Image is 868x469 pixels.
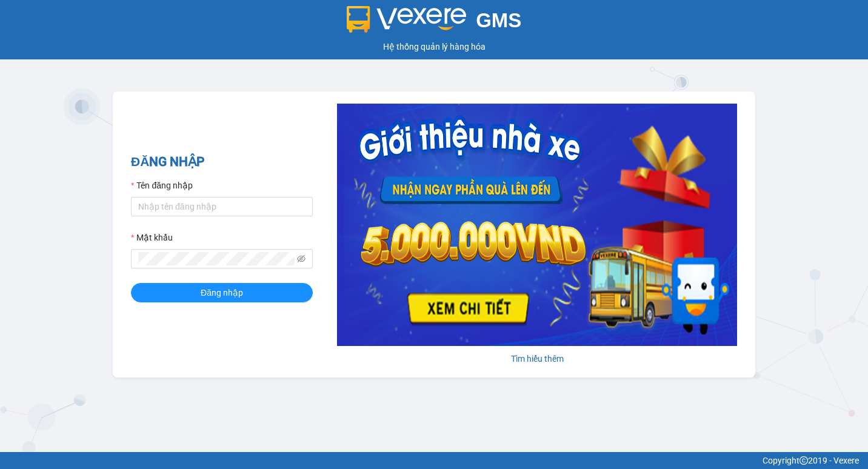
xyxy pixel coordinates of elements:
[131,197,313,216] input: Tên đăng nhập
[131,179,193,192] label: Tên đăng nhập
[337,352,737,365] div: Tìm hiểu thêm
[347,6,467,33] img: logo 2
[9,454,859,467] div: Copyright 2019 - Vexere
[476,9,521,32] span: GMS
[138,252,295,265] input: Mật khẩu
[201,286,243,299] span: Đăng nhập
[337,104,737,346] img: banner-0
[3,40,865,53] div: Hệ thống quản lý hàng hóa
[131,152,313,172] h2: ĐĂNG NHẬP
[131,283,313,302] button: Đăng nhập
[131,231,173,244] label: Mật khẩu
[800,456,808,465] span: copyright
[297,254,305,263] span: eye-invisible
[347,18,522,28] a: GMS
